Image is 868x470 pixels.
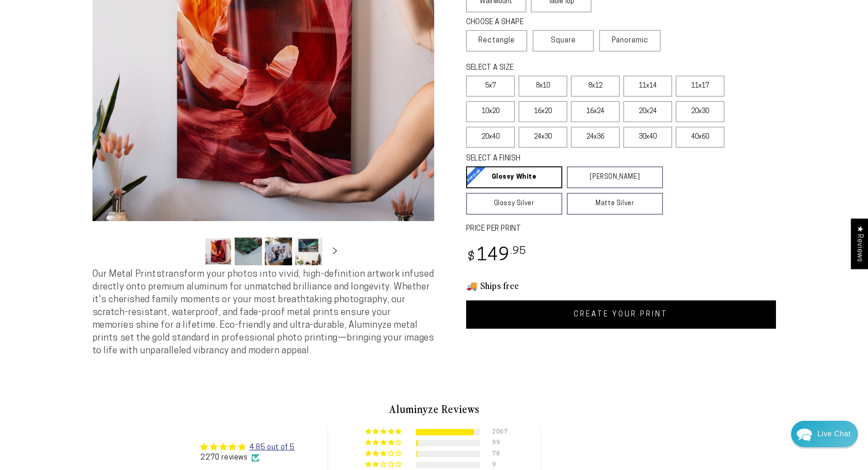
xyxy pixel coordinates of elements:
[478,35,515,46] span: Rectangle
[571,76,620,97] label: 8x12
[92,270,434,356] span: Our Metal Prints transform your photos into vivid, high-definition artwork infused directly onto ...
[519,76,567,97] label: 8x10
[265,238,292,265] button: Load image 3 in gallery view
[623,127,672,148] label: 30x40
[365,439,403,446] div: 4% (99) reviews with 4 star rating
[168,401,700,417] h2: Aluminyze Reviews
[466,166,562,188] a: Glossy White
[466,154,641,164] legend: SELECT A FINISH
[200,453,294,463] div: 2270 reviews
[249,444,295,451] a: 4.85 out of 5
[492,440,503,446] div: 99
[365,461,403,468] div: 0% (9) reviews with 2 star rating
[466,17,585,28] legend: CHOOSE A SHAPE
[492,451,503,457] div: 78
[466,63,648,73] legend: SELECT A SIZE
[676,127,724,148] label: 40x60
[466,279,776,291] h3: 🚚 Ships free
[235,238,262,265] button: Load image 2 in gallery view
[466,193,562,215] a: Glossy Silver
[466,300,776,329] a: CREATE YOUR PRINT
[325,241,345,261] button: Slide right
[676,101,724,122] label: 20x30
[510,246,527,257] sup: .95
[492,429,503,435] div: 2067
[205,238,232,265] button: Load image 1 in gallery view
[791,421,858,447] div: Chat widget toggle
[466,224,776,234] label: PRICE PER PRINT
[676,76,724,97] label: 11x17
[571,101,620,122] label: 16x24
[551,35,576,46] span: Square
[817,421,851,447] div: Contact Us Directly
[571,127,620,148] label: 24x36
[567,193,663,215] a: Matte Silver
[182,241,202,261] button: Slide left
[519,127,567,148] label: 24x30
[365,429,403,435] div: 91% (2067) reviews with 5 star rating
[623,76,672,97] label: 11x14
[623,101,672,122] label: 20x24
[519,101,567,122] label: 16x20
[567,166,663,188] a: [PERSON_NAME]
[365,450,403,457] div: 3% (78) reviews with 3 star rating
[252,454,259,462] img: Verified Checkmark
[466,76,515,97] label: 5x7
[466,101,515,122] label: 10x20
[612,37,648,44] span: Panoramic
[466,127,515,148] label: 20x40
[295,238,322,265] button: Load image 4 in gallery view
[492,462,503,468] div: 9
[467,251,475,263] span: $
[200,442,294,453] div: Average rating is 4.85 stars
[466,247,527,265] bdi: 149
[851,218,868,269] div: Click to open Judge.me floating reviews tab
